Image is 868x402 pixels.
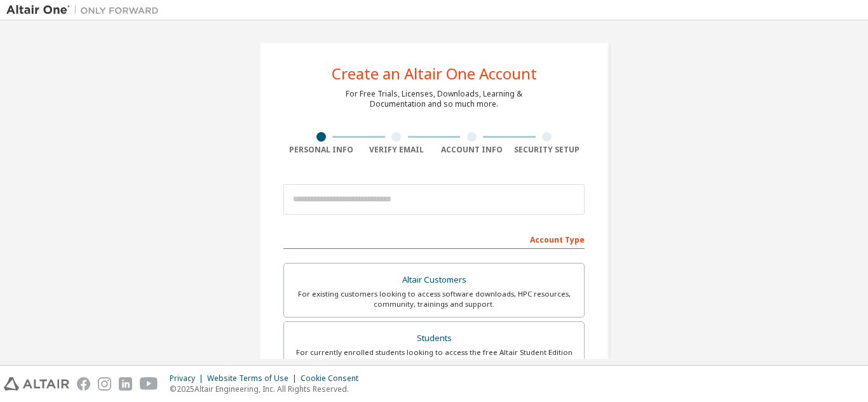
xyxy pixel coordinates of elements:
[170,384,366,394] p: © 2025 Altair Engineering, Inc. All Rights Reserved.
[283,145,359,155] div: Personal Info
[292,347,576,368] div: For currently enrolled students looking to access the free Altair Student Edition bundle and all ...
[510,145,585,155] div: Security Setup
[119,377,132,391] img: linkedin.svg
[292,330,576,347] div: Students
[359,145,435,155] div: Verify Email
[434,145,510,155] div: Account Info
[346,89,522,109] div: For Free Trials, Licenses, Downloads, Learning & Documentation and so much more.
[6,4,165,17] img: Altair One
[140,377,158,391] img: youtube.svg
[98,377,111,391] img: instagram.svg
[301,373,366,384] div: Cookie Consent
[283,229,585,249] div: Account Type
[332,66,537,81] div: Create an Altair One Account
[207,373,301,384] div: Website Terms of Use
[77,377,90,391] img: facebook.svg
[292,289,576,309] div: For existing customers looking to access software downloads, HPC resources, community, trainings ...
[4,377,69,391] img: altair_logo.svg
[292,271,576,289] div: Altair Customers
[170,373,207,384] div: Privacy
